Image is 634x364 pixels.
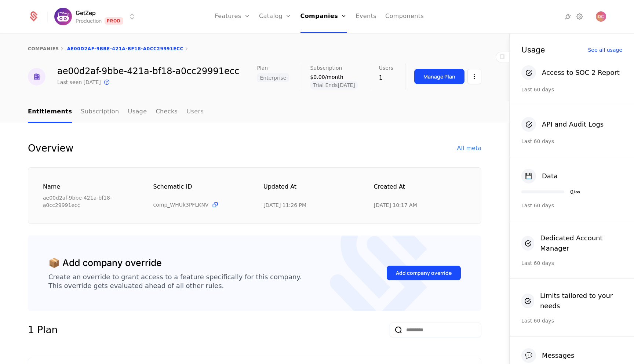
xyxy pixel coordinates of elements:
[379,65,393,70] span: Users
[596,11,606,22] img: Daniel Chalef
[57,79,101,86] div: Last seen [DATE]
[521,317,622,324] div: Last 60 days
[570,189,580,194] div: 0 / ∞
[310,65,342,70] span: Subscription
[542,171,558,181] div: Data
[156,101,178,123] a: Checks
[28,101,72,123] a: Entitlements
[28,101,204,123] ul: Choose Sub Page
[57,67,239,76] div: ae00d2af-9bbe-421a-bf18-a0cc29991ecc
[521,65,620,80] button: Access to SOC 2 Report
[379,73,393,82] div: 1
[423,73,455,80] div: Manage Plan
[521,86,622,93] div: Last 60 days
[414,69,464,84] button: Manage Plan
[457,144,481,153] div: All meta
[54,8,72,25] img: GetZep
[521,202,622,209] div: Last 60 days
[105,17,123,25] span: Prod
[387,266,461,280] button: Add company override
[76,17,102,25] div: Production
[540,291,622,311] div: Limits tailored to your needs
[81,101,119,123] a: Subscription
[588,47,622,52] div: See all usage
[521,117,604,132] button: API and Audit Logs
[521,348,574,363] button: 💬Messages
[540,233,622,254] div: Dedicated Account Manager
[310,73,358,81] div: $0.00/month
[575,12,584,21] a: Settings
[564,12,572,21] a: Integrations
[374,182,467,199] div: Created at
[521,233,622,254] button: Dedicated Account Manager
[48,256,162,270] div: 📦 Add company override
[542,119,604,130] div: API and Audit Logs
[521,46,545,54] div: Usage
[186,101,204,123] a: Users
[28,46,59,51] a: companies
[396,269,452,277] div: Add company override
[153,182,246,198] div: Schematic ID
[310,81,358,90] span: Trial Ends [DATE]
[263,201,306,209] div: 7/20/25, 11:26 PM
[257,73,289,82] span: Enterprise
[521,259,622,267] div: Last 60 days
[521,291,622,311] button: Limits tailored to your needs
[263,182,356,199] div: Updated at
[28,141,73,156] div: Overview
[43,194,136,209] div: ae00d2af-9bbe-421a-bf18-a0cc29991ecc
[257,65,268,70] span: Plan
[43,182,136,191] div: Name
[28,323,58,337] div: 1 Plan
[128,101,147,123] a: Usage
[57,8,136,25] button: Select environment
[596,11,606,22] button: Open user button
[521,348,536,363] div: 💬
[76,8,96,17] span: GetZep
[28,101,481,123] nav: Main
[467,69,481,84] button: Select action
[521,138,622,145] div: Last 60 days
[521,169,536,183] div: 💾
[48,273,302,290] div: Create an override to grant access to a feature specifically for this company. This override gets...
[28,68,45,85] img: ae00d2af-9bbe-421a-bf18-a0cc29991ecc
[374,201,417,209] div: 6/2/24, 10:17 AM
[153,201,209,208] span: comp_WHUk3PFLKNV
[542,350,574,361] div: Messages
[521,169,558,183] button: 💾Data
[542,68,620,78] div: Access to SOC 2 Report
